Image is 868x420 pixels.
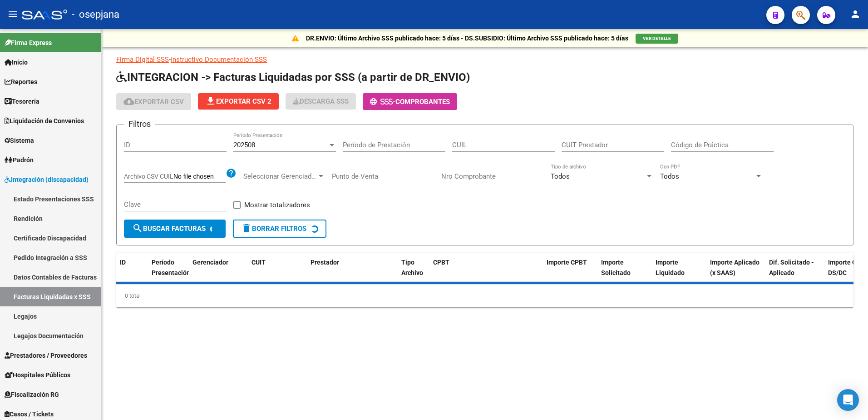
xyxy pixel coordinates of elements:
datatable-header-cell: Período Presentación [148,253,189,293]
mat-icon: cloud_download [123,96,134,107]
span: Integración (discapacidad) [5,175,89,185]
button: Borrar Filtros [233,220,326,238]
mat-icon: search [132,223,143,234]
span: Dif. Solicitado - Aplicado [769,259,814,276]
span: Seleccionar Gerenciador [243,172,317,180]
mat-icon: delete [241,223,252,234]
datatable-header-cell: Prestador [307,253,398,293]
datatable-header-cell: CUIT [248,253,307,293]
datatable-header-cell: Importe Solicitado [597,253,652,293]
span: Prestadores / Proveedores [5,350,87,360]
span: Firma Express [5,38,52,48]
span: Mostrar totalizadores [244,200,310,210]
span: Casos / Tickets [5,409,54,419]
button: -Comprobantes [363,93,457,110]
span: Borrar Filtros [241,225,306,233]
input: Archivo CSV CUIL [173,173,226,181]
span: CUIT [252,259,266,266]
span: Todos [551,172,570,180]
span: Gerenciador [192,259,228,266]
datatable-header-cell: Importe Aplicado (x SAAS) [706,253,765,293]
div: 0 total [116,285,853,307]
span: INTEGRACION -> Facturas Liquidadas por SSS (a partir de DR_ENVIO) [116,71,470,84]
span: Inicio [5,57,28,67]
p: - [116,55,853,65]
mat-icon: help [226,168,237,179]
datatable-header-cell: Dif. Solicitado - Aplicado [765,253,824,293]
span: Comprobantes [395,98,450,106]
button: Exportar CSV 2 [198,93,279,110]
span: Buscar Facturas [132,225,206,233]
button: VER DETALLE [636,34,678,44]
app-download-masive: Descarga masiva de comprobantes (adjuntos) [286,93,356,110]
p: DR.ENVIO: Último Archivo SSS publicado hace: 5 días - DS.SUBSIDIO: Último Archivo SSS publicado h... [306,33,628,43]
datatable-header-cell: Gerenciador [189,253,248,293]
span: Importe CPBT [547,259,587,266]
button: Exportar CSV [116,93,191,110]
span: Hospitales Públicos [5,370,70,380]
span: Descarga SSS [293,97,349,105]
span: Importe Aplicado (x SAAS) [710,259,759,276]
h3: Filtros [124,118,155,130]
span: ID [120,259,126,266]
span: Fiscalización RG [5,390,59,400]
span: Importe Solicitado [601,259,631,276]
datatable-header-cell: Importe CPBT [543,253,597,293]
span: Archivo CSV CUIL [124,173,173,180]
datatable-header-cell: Importe Liquidado [652,253,706,293]
span: - [370,98,395,106]
span: Exportar CSV [123,98,184,106]
button: Buscar Facturas [124,220,226,238]
span: Todos [660,172,679,180]
mat-icon: person [850,9,861,20]
span: Tesorería [5,96,39,106]
span: Liquidación de Convenios [5,116,84,126]
span: Reportes [5,77,37,87]
span: Sistema [5,135,34,145]
mat-icon: file_download [205,95,216,106]
datatable-header-cell: CPBT [429,253,543,293]
a: Instructivo Documentación SSS [171,55,267,64]
a: Firma Digital SSS [116,55,169,64]
span: CPBT [433,259,449,266]
div: Open Intercom Messenger [837,389,859,411]
span: VER DETALLE [643,36,671,41]
datatable-header-cell: Tipo Archivo [398,253,429,293]
span: - osepjana [72,5,119,25]
span: Prestador [311,259,339,266]
span: 202508 [233,141,255,149]
mat-icon: menu [7,9,18,20]
span: Tipo Archivo [401,259,423,276]
span: Período Presentación [152,259,190,276]
span: Padrón [5,155,34,165]
datatable-header-cell: ID [116,253,148,293]
span: Exportar CSV 2 [205,97,271,105]
span: Importe Liquidado [656,259,685,276]
button: Descarga SSS [286,93,356,110]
